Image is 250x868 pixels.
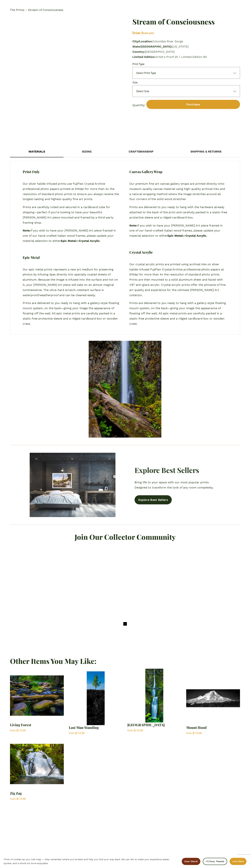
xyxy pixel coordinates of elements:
div: Living Forest [10,722,31,727]
div: [GEOGRAPHIC_DATA] [127,722,165,727]
h2: Join Our Collector Community [10,532,240,542]
p: Our premium fine art canvas gallery wraps are printed directly onto museum-quality canvas materia... [129,181,227,202]
div: Craftsmanship [110,146,172,157]
button: I'll Pass, Thanks! [203,858,227,865]
img: Living Forest [10,669,64,722]
strong: Note: [23,229,30,232]
span: [US_STATE] [172,45,189,48]
button: Gear Check! [182,858,200,865]
span: [GEOGRAPHIC_DATA] [145,50,175,53]
img: Last Man Standing [69,671,123,725]
span: Artist's Proof 20 / Limited Edition 80 [155,55,207,59]
div: from $110.00 [10,797,26,800]
span: Limited Edition: [132,55,155,59]
div: from $110.00 [127,729,165,732]
a: The Prints [10,8,24,13]
div: Last Man Standing [69,725,99,730]
a: Stream of Consciousness [28,8,63,13]
span: I'll Pass, Thanks! [206,860,224,863]
div: Mount Hood [186,725,207,730]
div: from $110.00 [186,731,207,735]
p: Our epic metal prints represent a new art medium for preserving photos by infusing dyes directly ... [23,267,121,298]
h4: Print Only [23,169,40,174]
div: Zig Zag [10,791,26,796]
div: Size: [132,81,240,84]
a: Explore Best Sellers [135,495,172,504]
h2: Other Items You May Like: [10,656,240,666]
a: Last Man Standing [69,671,123,735]
span: State/[GEOGRAPHIC_DATA]: [132,45,172,48]
strong: Explore Best Sellers [135,465,199,475]
span: Columbia River Gorge [153,40,183,43]
p: Prints are delivered to you ready to hang with a gallery-style floating mount system, on the back... [129,301,227,326]
iframe: Secure payment input frame [132,36,241,37]
span: Let's Ride! [232,860,244,863]
strong: Epic Metal [61,239,76,243]
strong: Crystal Acrylic [79,239,100,243]
div: from $110.00 [10,729,31,732]
h4: Canvas Gallery Wrap [129,169,162,174]
span: City/Location: [132,40,153,43]
div: Materials [10,146,63,157]
img: Mount Hood [186,671,240,725]
div: Shipping & Returns [172,146,240,157]
div: from $110.00 [69,731,99,735]
h4: Epic Metal [23,255,40,260]
h4: Crystal Acrylic [129,250,153,255]
span: Gear Check! [184,860,198,863]
p: Prints are carefully rolled and secured in a cardboard tube for shipping—perfect if you’re lookin... [23,205,121,225]
p: Bring life to your space with our most popular prints. Designed to transform the look of any room... [135,480,220,490]
span: Country: [132,50,145,53]
strong: Note: [129,224,137,227]
a: Living Forest [10,669,64,732]
p: If you wish to have your [PERSON_NAME] Art piece framed in one of our hand-crafted Italian wood f... [23,228,121,243]
p: Our crystal acrylic prints are printed using archival inks on silver halide-infused FujiFlex Crys... [129,262,227,298]
p: Our silver halide-infused prints use FujiFlex Crystal Archive professional photo papers printed a... [23,181,121,202]
p: Prints are delivered to you ready to hang with a gallery-style floating mount system, on the back... [23,301,121,326]
p: If you wish to have your [PERSON_NAME] Art piece framed in one of our hand-crafted Italian wood f... [129,223,227,238]
img: Zig Zag [10,737,64,791]
span: Purchase [186,103,200,106]
strong: Epic Metal [167,234,182,237]
div: from $110.00 [132,30,240,35]
a: Mount Hood [186,671,240,735]
a: Zig Zag [10,737,64,800]
div: Sizing [63,146,110,157]
h1: Stream of Consciousness [132,17,240,26]
p: Think of cookies as your trail map — they remember where you’ve been and help you find your way b... [4,857,178,866]
div: Gallery [10,17,125,132]
a: Multnomah Falls [127,669,181,732]
img: Multnomah Falls [127,669,181,722]
button: Purchase [146,100,240,109]
span: › [26,8,27,13]
label: Quantity: [132,103,145,108]
strong: Crystal Acrylic [185,234,206,237]
button: Let's Ride! [230,858,246,865]
p: Prints are delivered to you ready to hang with the hardware already attached to the back of the p... [129,205,227,220]
div: Print Type: [132,62,240,66]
